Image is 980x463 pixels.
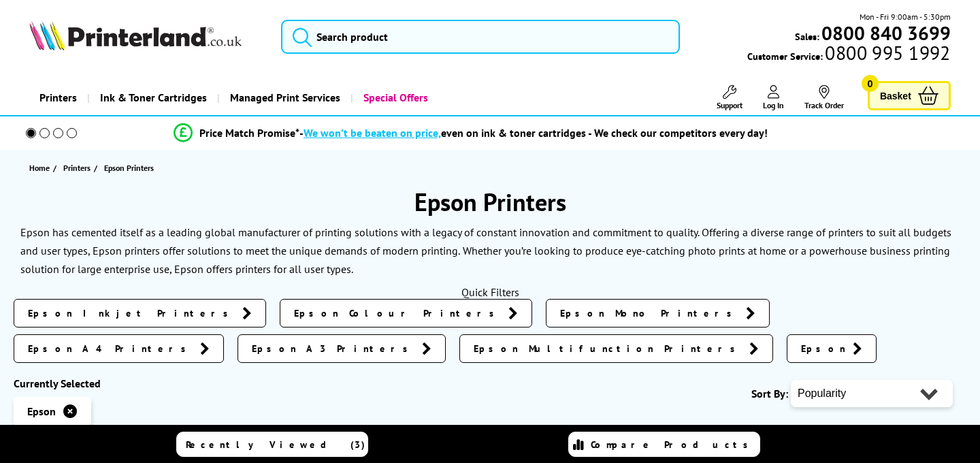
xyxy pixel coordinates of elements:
span: Ink & Toner Cartridges [100,80,207,115]
p: Epson has cemented itself as a leading global manufacturer of printing solutions with a legacy of... [20,225,951,257]
span: 0800 995 1992 [823,46,950,59]
span: Recently Viewed (3) [186,438,365,451]
span: Epson A3 Printers [252,342,415,355]
span: Epson Inkjet Printers [28,306,235,320]
span: Price Match Promise* [199,126,299,140]
span: Basket [880,86,911,105]
span: Sales: [795,30,819,43]
div: Quick Filters [14,285,966,299]
a: Ink & Toner Cartridges [87,80,217,115]
span: Epson Multifunction Printers [474,342,742,355]
a: Printerland Logo [29,20,264,53]
span: Epson [801,342,846,355]
p: Whether you’re looking to produce eye-catching photo prints at home or a powerhouse business prin... [20,244,950,276]
a: Compare Products [568,432,760,457]
span: Epson A4 Printers [28,342,193,355]
span: Log In [763,100,784,110]
div: Currently Selected [14,377,214,390]
span: Epson Mono Printers [560,306,739,320]
h1: Epson Printers [14,186,966,218]
a: Basket 0 [868,81,951,110]
span: Compare Products [591,438,755,451]
a: Log In [763,85,784,110]
a: Managed Print Services [217,80,350,115]
a: Support [717,85,742,110]
div: - even on ink & toner cartridges - We check our competitors every day! [299,126,768,140]
span: Epson Printers [104,163,154,173]
b: 0800 840 3699 [821,20,951,46]
span: We won’t be beaten on price, [304,126,441,140]
span: Customer Service: [747,46,950,63]
a: Printers [63,161,94,175]
span: Support [717,100,742,110]
a: Home [29,161,53,175]
a: Epson A4 Printers [14,334,224,363]
a: 0800 840 3699 [819,27,951,39]
a: Epson Mono Printers [546,299,770,328]
a: Track Order [804,85,844,110]
span: Epson Colour Printers [294,306,502,320]
a: Epson Inkjet Printers [14,299,266,328]
span: 0 [862,75,879,92]
a: Recently Viewed (3) [176,432,368,457]
a: Printers [29,80,87,115]
li: modal_Promise [7,121,934,145]
img: Printerland Logo [29,20,242,50]
span: Mon - Fri 9:00am - 5:30pm [860,10,951,23]
a: Epson Colour Printers [280,299,532,328]
span: Epson [27,404,56,418]
span: Printers [63,161,91,175]
a: Epson Multifunction Printers [459,334,773,363]
a: Epson [787,334,877,363]
input: Search product [281,20,679,54]
a: Epson A3 Printers [238,334,446,363]
a: Special Offers [350,80,438,115]
span: Sort By: [751,387,788,400]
